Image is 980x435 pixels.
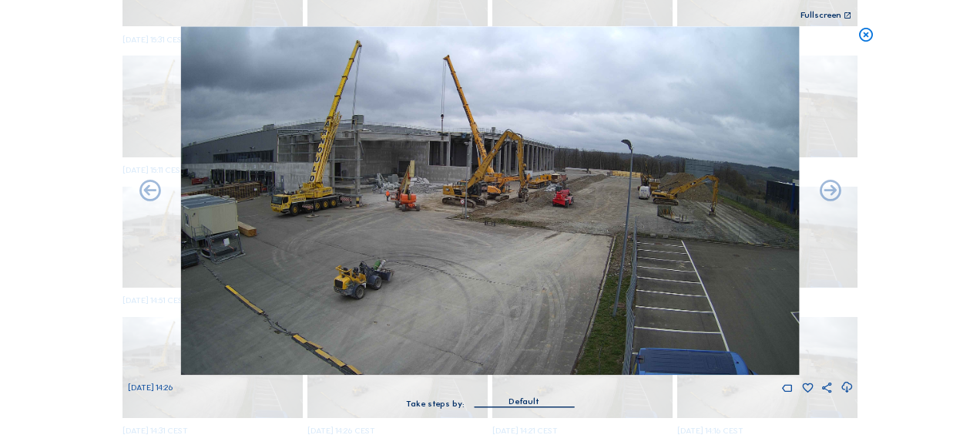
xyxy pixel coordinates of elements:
[128,383,173,393] span: [DATE] 14:26
[181,27,799,375] img: Image
[474,395,574,407] div: Default
[137,179,163,204] i: Forward
[817,179,843,204] i: Back
[800,11,841,20] div: Fullscreen
[508,395,539,409] div: Default
[406,400,465,408] div: Take steps by:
